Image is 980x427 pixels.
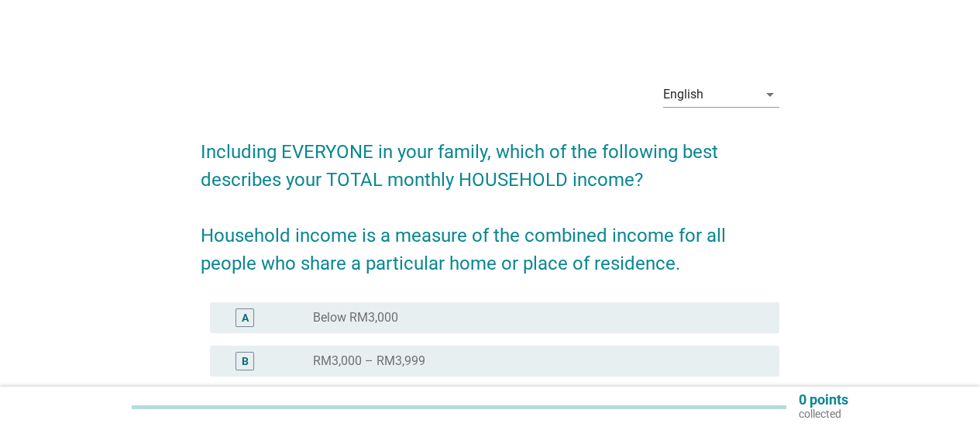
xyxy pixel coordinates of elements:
label: RM3,000 – RM3,999 [313,353,425,369]
label: Below RM3,000 [313,310,398,325]
p: 0 points [799,393,848,407]
p: collected [799,407,848,421]
h2: Including EVERYONE in your family, which of the following best describes your TOTAL monthly HOUSE... [201,122,779,277]
i: arrow_drop_down [761,85,779,104]
div: B [242,353,249,370]
div: English [663,88,703,102]
div: A [242,310,249,326]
